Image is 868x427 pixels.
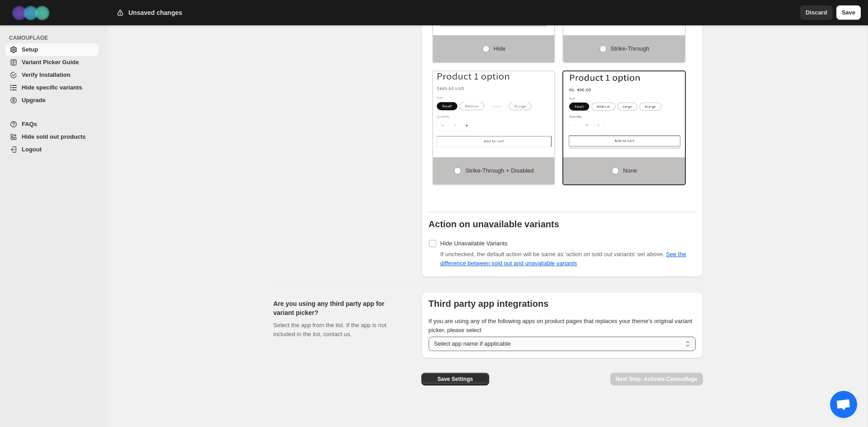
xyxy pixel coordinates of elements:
[22,133,86,140] span: Hide sold out products
[5,81,99,94] a: Hide specific variants
[5,69,99,81] a: Verify Installation
[465,167,533,174] span: Strike-through + Disabled
[5,56,99,69] a: Variant Picker Guide
[623,167,637,174] span: None
[440,240,508,247] span: Hide Unavailable Variants
[128,8,182,17] h2: Unsaved changes
[429,299,549,309] b: Third party app integrations
[611,45,650,52] span: Strike-through
[433,71,555,148] img: Strike-through + Disabled
[800,5,833,20] button: Discard
[274,299,407,317] h2: Are you using any third party app for variant picker?
[274,322,387,338] span: Select the app from the list. If the app is not included in the list, contact us.
[22,59,79,66] span: Variant Picker Guide
[22,121,37,127] span: FAQs
[5,118,99,131] a: FAQs
[836,5,861,20] button: Save
[22,146,42,153] span: Logout
[22,71,71,78] span: Verify Installation
[806,8,827,17] span: Discard
[5,43,99,56] a: Setup
[830,391,857,418] div: Open chat
[421,373,489,385] button: Save Settings
[437,375,473,383] span: Save Settings
[5,94,99,107] a: Upgrade
[22,84,82,91] span: Hide specific variants
[22,97,46,103] span: Upgrade
[842,8,855,17] span: Save
[5,143,99,156] a: Logout
[22,46,38,53] span: Setup
[440,251,686,267] span: If unchecked, the default action will be same as 'action on sold out variants' set above.
[5,131,99,143] a: Hide sold out products
[494,45,506,52] span: Hide
[9,34,102,42] span: CAMOUFLAGE
[429,318,693,333] span: If you are using any of the following apps on product pages that replaces your theme's original v...
[563,71,685,148] img: None
[429,219,559,229] b: Action on unavailable variants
